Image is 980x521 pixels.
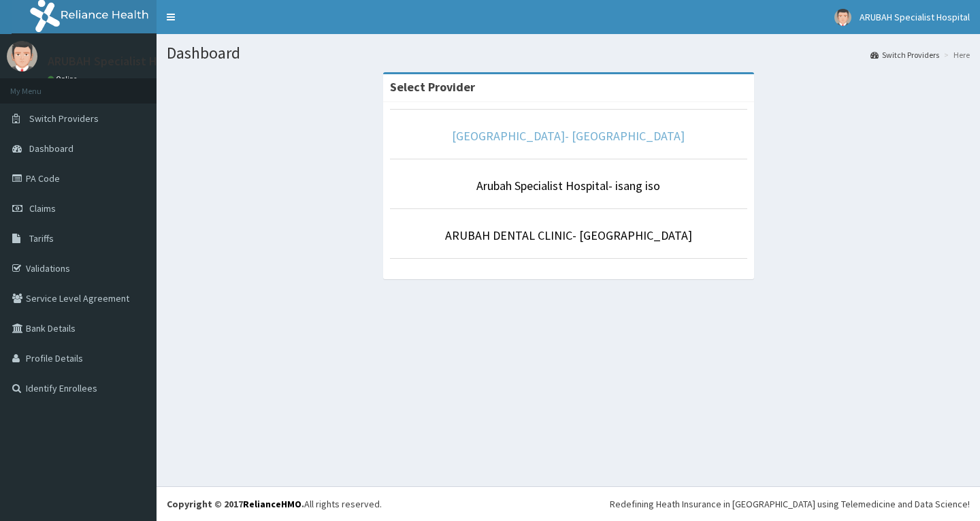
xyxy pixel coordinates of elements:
[48,74,80,84] a: Online
[243,498,301,510] a: RelianceHMO
[48,55,194,67] p: ARUBAH Specialist Hospital
[860,11,970,23] span: ARUBAH Specialist Hospital
[610,497,970,511] div: Redefining Heath Insurance in [GEOGRAPHIC_DATA] using Telemedicine and Data Science!
[167,498,304,510] strong: Copyright © 2017 .
[941,49,970,61] li: Here
[29,232,54,244] span: Tariffs
[167,44,970,62] h1: Dashboard
[29,112,99,125] span: Switch Providers
[29,142,73,155] span: Dashboard
[390,79,475,95] strong: Select Provider
[7,41,37,72] img: User Image
[870,49,939,61] a: Switch Providers
[476,178,660,193] a: Arubah Specialist Hospital- isang iso
[452,128,685,144] a: [GEOGRAPHIC_DATA]- [GEOGRAPHIC_DATA]
[29,202,56,215] span: Claims
[834,9,851,26] img: User Image
[445,227,692,243] a: ARUBAH DENTAL CLINIC- [GEOGRAPHIC_DATA]
[157,486,980,521] footer: All rights reserved.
